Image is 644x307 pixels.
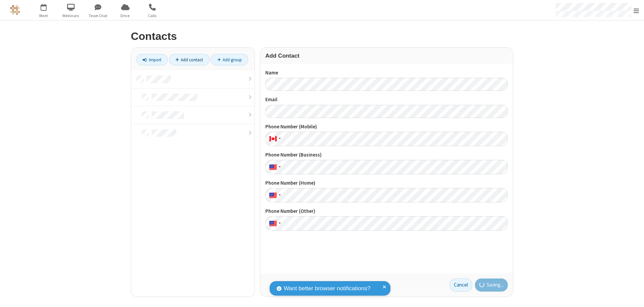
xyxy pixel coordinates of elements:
[265,207,508,215] label: Phone Number (Other)
[265,53,508,59] h3: Add Contact
[86,13,111,19] span: Team Chat
[265,123,508,131] label: Phone Number (Mobile)
[265,188,283,202] div: United States: + 1
[265,69,508,77] label: Name
[284,284,370,293] span: Want better browser notifications?
[265,160,283,174] div: United States: + 1
[265,151,508,159] label: Phone Number (Business)
[487,281,503,289] span: Saving...
[31,13,56,19] span: Meet
[113,13,138,19] span: Drive
[475,279,508,292] button: Saving...
[58,13,84,19] span: Webinars
[211,54,248,65] a: Add group
[265,96,508,104] label: Email
[449,279,472,292] a: Cancel
[136,54,168,65] a: Import
[265,132,283,146] div: Canada: + 1
[10,5,20,15] img: QA Selenium DO NOT DELETE OR CHANGE
[265,216,283,231] div: United States: + 1
[265,179,508,187] label: Phone Number (Home)
[131,30,513,42] h2: Contacts
[140,13,165,19] span: Calls
[169,54,210,65] a: Add contact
